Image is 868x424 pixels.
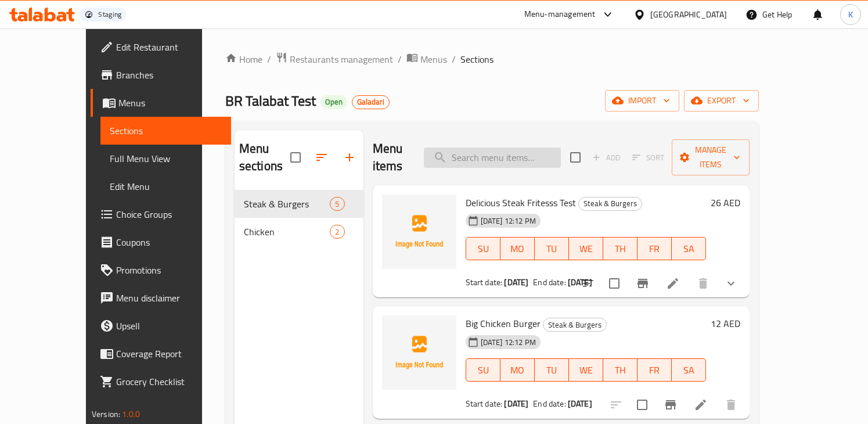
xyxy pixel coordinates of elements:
[98,10,121,19] div: Staging
[848,8,853,21] span: K
[92,407,120,422] span: Version:
[476,337,541,348] span: [DATE] 12:12 PM
[398,52,402,66] li: /
[466,275,503,290] span: Start date:
[91,228,231,256] a: Coupons
[608,362,633,379] span: TH
[724,276,738,290] svg: Show Choices
[642,240,667,257] span: FR
[504,275,528,290] b: [DATE]
[471,362,496,379] span: SU
[711,195,740,211] h6: 26 AED
[638,237,672,260] button: FR
[500,237,535,260] button: MO
[578,197,642,211] div: Steak & Burgers
[500,358,535,382] button: MO
[100,145,231,173] a: Full Menu View
[684,90,759,112] button: export
[308,143,336,171] span: Sort sections
[91,89,231,117] a: Menus
[717,270,745,297] button: show more
[116,347,222,361] span: Coverage Report
[569,358,603,382] button: WE
[535,237,569,260] button: TU
[235,190,363,218] div: Steak & Burgers5
[569,237,603,260] button: WE
[563,145,588,170] span: Select section
[672,237,706,260] button: SA
[676,240,701,257] span: SA
[91,284,231,312] a: Menu disclaimer
[276,52,393,67] a: Restaurants management
[116,263,222,277] span: Promotions
[116,291,222,305] span: Menu disclaimer
[110,124,222,138] span: Sections
[574,270,602,297] button: sort-choices
[116,68,222,82] span: Branches
[225,88,316,114] span: BR Talabat Test
[420,52,447,66] span: Menus
[330,227,344,238] span: 2
[579,197,642,210] span: Steak & Burgers
[672,139,750,175] button: Manage items
[320,95,347,109] div: Open
[110,179,222,193] span: Edit Menu
[681,143,740,172] span: Manage items
[471,240,496,257] span: SU
[116,375,222,389] span: Grocery Checklist
[424,148,561,168] input: search
[602,271,626,296] span: Select to update
[466,396,503,411] span: Start date:
[330,225,344,239] div: items
[290,52,393,66] span: Restaurants management
[116,40,222,54] span: Edit Restaurant
[505,240,530,257] span: MO
[330,199,344,210] span: 5
[588,149,625,167] span: Add item
[225,52,262,66] a: Home
[91,256,231,284] a: Promotions
[605,90,679,112] button: import
[650,8,727,21] div: [GEOGRAPHIC_DATA]
[693,94,750,108] span: export
[118,96,222,110] span: Menus
[373,140,410,175] h2: Menu items
[574,362,599,379] span: WE
[110,152,222,166] span: Full Menu View
[91,340,231,368] a: Coverage Report
[466,194,576,211] span: Delicious Steak Fritesss Test
[717,391,745,419] button: delete
[406,52,447,67] a: Menus
[239,140,290,175] h2: Menu sections
[533,396,566,411] span: End date:
[452,52,456,66] li: /
[711,315,740,332] h6: 12 AED
[100,117,231,145] a: Sections
[267,52,271,66] li: /
[91,312,231,340] a: Upsell
[689,270,717,297] button: delete
[603,358,638,382] button: TH
[694,398,708,412] a: Edit menu item
[568,396,592,411] b: [DATE]
[672,358,706,382] button: SA
[283,145,308,170] span: Select all sections
[466,237,500,260] button: SU
[122,407,140,422] span: 1.0.0
[382,195,456,269] img: Delicious Steak Fritesss Test
[625,149,672,167] span: Select section first
[91,200,231,228] a: Choice Groups
[603,237,638,260] button: TH
[100,173,231,200] a: Edit Menu
[543,318,607,332] div: Steak & Burgers
[244,197,330,211] span: Steak & Burgers
[116,235,222,249] span: Coupons
[657,391,685,419] button: Branch-specific-item
[244,225,330,239] span: Chicken
[629,270,657,297] button: Branch-specific-item
[642,362,667,379] span: FR
[235,218,363,246] div: Chicken2
[505,362,530,379] span: MO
